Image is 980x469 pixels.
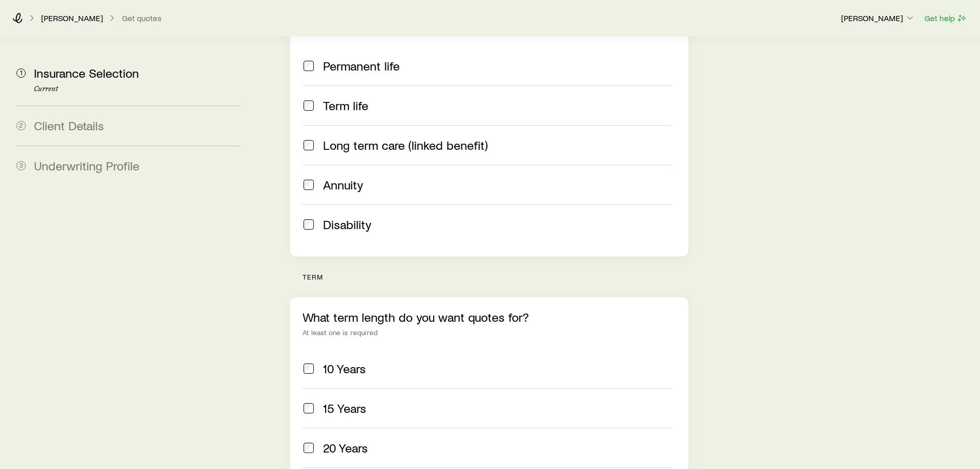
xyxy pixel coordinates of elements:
[323,361,366,376] span: 10 Years
[16,121,26,130] span: 2
[16,68,26,78] span: 1
[323,98,368,113] span: Term life
[323,217,371,232] span: Disability
[304,403,314,413] input: 15 Years
[323,138,488,152] span: Long term care (linked benefit)
[302,273,688,281] p: term
[323,441,368,455] span: 20 Years
[323,401,366,415] span: 15 Years
[34,158,139,173] span: Underwriting Profile
[304,219,314,230] input: Disability
[841,12,916,25] button: [PERSON_NAME]
[16,161,26,170] span: 3
[841,13,915,23] p: [PERSON_NAME]
[304,363,314,374] input: 10 Years
[302,328,675,337] div: At least one is required
[302,310,675,324] p: What term length do you want quotes for?
[304,443,314,453] input: 20 Years
[34,65,139,80] span: Insurance Selection
[34,118,104,133] span: Client Details
[121,13,162,23] button: Get quotes
[304,61,314,71] input: Permanent life
[323,59,400,73] span: Permanent life
[304,180,314,190] input: Annuity
[304,100,314,111] input: Term life
[34,85,241,93] p: Current
[41,13,103,23] p: [PERSON_NAME]
[924,12,968,24] button: Get help
[323,178,363,192] span: Annuity
[304,140,314,150] input: Long term care (linked benefit)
